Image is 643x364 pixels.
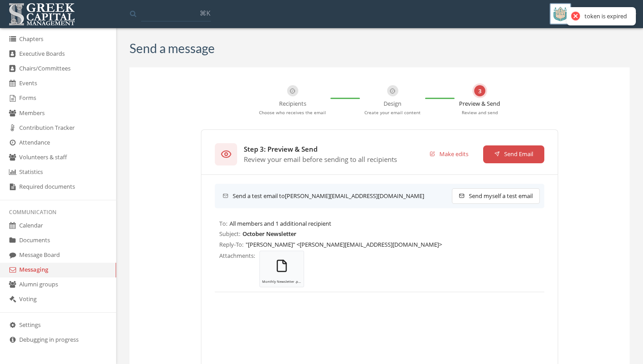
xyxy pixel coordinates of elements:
[129,41,215,55] h3: Send a message
[246,240,442,249] span: "[PERSON_NAME]" <[PERSON_NAME][EMAIL_ADDRESS][DOMAIN_NAME]>
[259,109,326,116] p: Choose who receives the email
[230,219,540,228] span: All members and 1 additional recipient
[462,109,498,116] p: Review and send
[279,96,306,108] p: Recipients
[483,145,545,163] button: Send Email
[200,8,210,17] span: ⌘K
[219,240,243,249] span: Reply-To:
[585,12,627,20] div: token is expired
[219,230,240,238] span: Subject:
[219,251,257,260] div: Attachments:
[244,145,397,153] div: Step 3: Preview & Send
[576,3,636,18] div: [PERSON_NAME]
[452,188,540,204] button: Send myself a test email
[244,155,397,164] div: Review your email before sending to all recipients
[262,279,301,284] div: Monthly Newsletter .pdf
[384,96,401,108] p: Design
[233,192,424,200] span: Send a test email to [PERSON_NAME][EMAIL_ADDRESS][DOMAIN_NAME]
[242,230,296,238] span: October Newsletter
[459,96,500,108] p: Preview & Send
[474,85,485,96] div: 3
[364,109,421,116] p: Create your email content
[219,219,227,228] span: To:
[418,145,480,163] button: Make edits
